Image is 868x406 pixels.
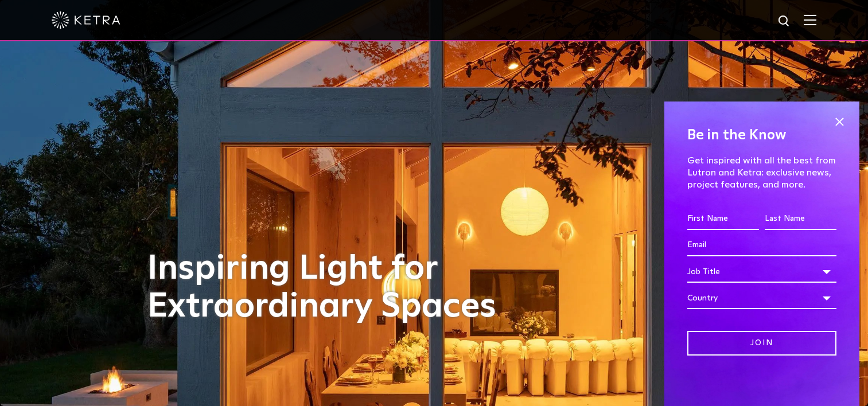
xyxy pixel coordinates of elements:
[147,250,520,326] h1: Inspiring Light for Extraordinary Spaces
[687,331,836,356] input: Join
[777,14,792,29] img: search icon
[687,235,836,256] input: Email
[687,208,759,230] input: First Name
[687,155,836,190] p: Get inspired with all the best from Lutron and Ketra: exclusive news, project features, and more.
[765,208,836,230] input: Last Name
[52,11,120,29] img: ketra-logo-2019-white
[687,287,836,309] div: Country
[804,14,816,25] img: Hamburger%20Nav.svg
[687,261,836,283] div: Job Title
[687,124,836,146] h4: Be in the Know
